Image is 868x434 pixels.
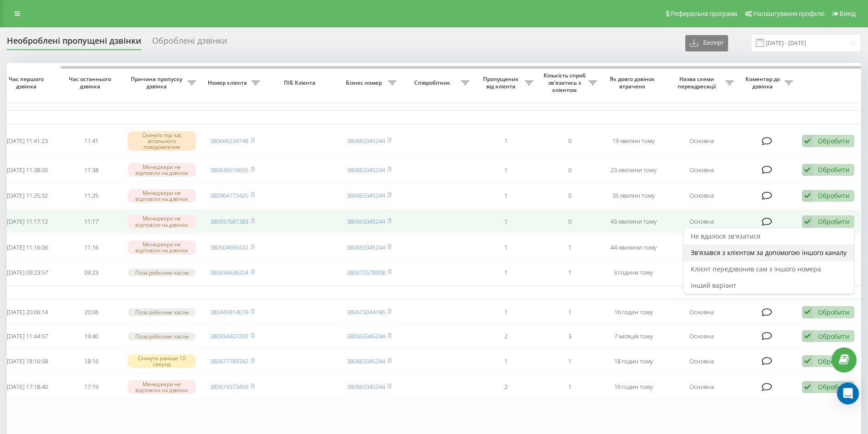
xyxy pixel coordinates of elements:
div: Поза робочим часом [128,269,196,276]
a: 380666234748 [210,137,248,145]
td: 1 [474,261,538,284]
td: 17:19 [59,375,123,399]
div: Обробити [818,137,849,145]
a: 380443914079 [210,308,248,316]
span: Зв'язався з клієнтом за допомогою іншого каналу [691,248,847,257]
td: 2 [474,375,538,399]
div: Менеджери не відповіли на дзвінок [128,380,196,394]
div: Open Intercom Messenger [837,383,859,404]
div: Обробити [818,217,849,226]
span: Коментар до дзвінка [743,76,785,90]
td: 0 [538,184,601,208]
td: Основна [665,235,738,260]
td: Основна [665,375,738,399]
a: 380937681383 [210,217,248,225]
a: 380663345244 [347,217,385,225]
td: 2 [474,325,538,347]
span: Кількість спроб зв'язатись з клієнтом [542,72,589,93]
td: 1 [474,209,538,234]
td: 19:40 [59,325,123,347]
span: ПІБ Клієнта [272,79,329,87]
div: Менеджери не відповіли на дзвінок [128,163,196,177]
td: 1 [538,375,601,399]
div: Поза робочим часом [128,332,196,340]
a: 380636516655 [210,166,248,174]
div: Менеджери не відповіли на дзвінок [128,240,196,254]
td: Основна [665,184,738,208]
td: 18:16 [59,349,123,373]
span: Пропущених від клієнта [478,76,525,90]
td: 0 [538,158,601,182]
td: 11:16 [59,235,123,260]
td: 1 [474,184,538,208]
button: Експорт [685,35,728,51]
div: Обробити [818,357,849,366]
a: 380663345244 [347,137,385,145]
span: Час останнього дзвінка [67,76,116,90]
td: Основна [665,209,738,234]
div: Обробити [818,308,849,317]
td: 0 [538,209,601,234]
td: 18 годин тому [601,349,665,373]
div: Поза робочим часом [128,308,196,316]
span: Інший варіант [691,281,736,290]
td: 16 годин тому [601,301,665,323]
span: Налаштування профілю [753,10,824,17]
div: Обробити [818,191,849,200]
span: Як довго дзвінок втрачено [609,76,658,90]
td: 11:38 [59,158,123,182]
span: Реферальна програма [671,10,738,17]
a: 380677789342 [210,357,248,365]
div: Менеджери не відповіли на дзвінок [128,214,196,228]
span: Клієнт передзвонив сам з іншого номера [691,265,821,273]
td: Основна [665,158,738,182]
span: Номер клієнта [205,79,252,87]
div: Необроблені пропущені дзвінки [7,36,141,50]
td: 1 [474,158,538,182]
td: Основна [665,261,738,284]
a: 380673044186 [347,308,385,316]
td: 1 [538,349,601,373]
td: 23 хвилини тому [601,158,665,182]
td: 7 місяців тому [601,325,665,347]
a: 380663345244 [347,166,385,174]
div: Обробити [818,165,849,174]
a: 380504690432 [210,243,248,251]
td: 1 [538,235,601,260]
span: Причина пропуску дзвінка [128,76,188,90]
a: 380663345244 [347,191,385,199]
span: Бізнес номер [342,79,388,87]
td: 1 [474,126,538,156]
td: 1 [474,301,538,323]
div: Скинуто під час вітального повідомлення [128,131,196,151]
div: Обробити [818,383,849,391]
td: 1 [474,235,538,260]
div: Оброблені дзвінки [152,36,227,50]
a: 380634636204 [210,268,248,276]
td: 09:23 [59,261,123,284]
a: 380674373459 [210,383,248,391]
div: Обробити [818,332,849,341]
span: Співробітник [406,79,461,87]
td: 44 хвилини тому [601,235,665,260]
a: 380672578908 [347,268,385,276]
span: Назва схеми переадресації [670,76,725,90]
a: 380964772420 [210,191,248,199]
td: 20:06 [59,301,123,323]
span: Не вдалося зв'язатися [691,232,760,240]
td: 3 [538,325,601,347]
td: Основна [665,325,738,347]
div: Скинуто раніше 10 секунд [128,354,196,368]
td: Основна [665,349,738,373]
span: Час першого дзвінка [3,76,52,90]
span: Вихід [840,10,856,17]
td: 3 години тому [601,261,665,284]
a: 380663345244 [347,383,385,391]
td: 1 [474,349,538,373]
td: 43 хвилини тому [601,209,665,234]
td: 35 хвилин тому [601,184,665,208]
td: Основна [665,301,738,323]
td: 1 [538,261,601,284]
a: 380663345244 [347,243,385,251]
td: 11:17 [59,209,123,234]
